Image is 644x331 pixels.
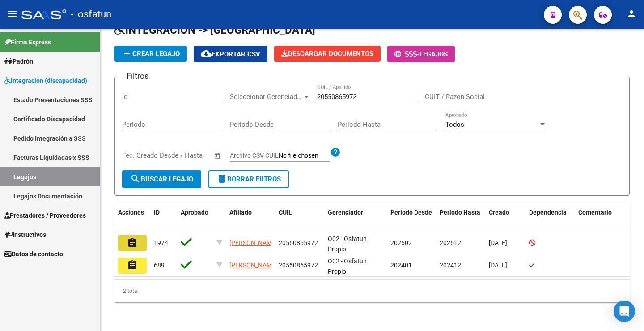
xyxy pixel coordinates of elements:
span: [PERSON_NAME] [229,262,277,269]
span: Instructivos [4,230,46,240]
span: Seleccionar Gerenciador [230,93,302,101]
span: Creado [489,209,509,216]
span: 202502 [390,239,412,246]
span: Firma Express [4,37,51,47]
span: 202512 [440,239,461,246]
span: 202401 [390,262,412,269]
span: ID [154,209,160,216]
input: Archivo CSV CUIL [279,152,330,160]
input: Start date [122,151,151,159]
span: Descargar Documentos [281,50,373,58]
span: Afiliado [229,209,252,216]
span: 202412 [440,262,461,269]
mat-icon: cloud_download [201,48,212,59]
datatable-header-cell: Dependencia [525,203,575,232]
span: Dependencia [529,209,567,216]
input: End date [159,151,203,159]
datatable-header-cell: Comentario [575,203,628,232]
button: Descargar Documentos [274,46,381,62]
mat-icon: assignment [127,260,138,271]
button: Exportar CSV [194,46,267,62]
div: 2 total [114,280,630,302]
span: Borrar Filtros [216,175,281,183]
mat-icon: search [130,173,141,184]
button: -Legajos [387,46,455,62]
span: Datos de contacto [4,249,63,259]
span: O02 - Osfatun Propio [328,235,367,253]
h3: Filtros [122,70,153,82]
datatable-header-cell: Creado [485,203,525,232]
span: - osfatun [71,4,111,24]
datatable-header-cell: Aprobado [177,203,213,232]
span: 20550865972 [279,239,318,246]
button: Open calendar [212,150,223,161]
span: Gerenciador [328,209,363,216]
datatable-header-cell: Periodo Hasta [436,203,485,232]
mat-icon: menu [7,9,18,19]
datatable-header-cell: Periodo Desde [387,203,436,232]
span: Periodo Desde [390,209,432,216]
span: Archivo CSV CUIL [230,152,279,159]
span: 689 [154,262,165,269]
button: Buscar Legajo [122,170,201,188]
datatable-header-cell: Acciones [114,203,150,232]
span: Buscar Legajo [130,175,193,183]
span: Aprobado [181,209,208,216]
span: Prestadores / Proveedores [4,211,86,220]
span: Acciones [118,209,144,216]
span: Legajos [419,50,448,58]
span: Padrón [4,56,33,66]
div: Open Intercom Messenger [614,301,635,322]
datatable-header-cell: ID [150,203,177,232]
datatable-header-cell: Afiliado [226,203,275,232]
button: Borrar Filtros [208,170,289,188]
span: [DATE] [489,262,507,269]
span: [DATE] [489,239,507,246]
span: Integración (discapacidad) [4,76,87,86]
span: Crear Legajo [122,50,180,58]
span: 20550865972 [279,262,318,269]
span: Todos [445,120,464,129]
datatable-header-cell: CUIL [275,203,324,232]
span: O02 - Osfatun Propio [328,258,367,275]
span: Periodo Hasta [440,209,480,216]
span: CUIL [279,209,292,216]
span: Exportar CSV [201,50,260,58]
mat-icon: person [626,9,637,19]
span: INTEGRACION -> [GEOGRAPHIC_DATA] [114,24,315,36]
span: Comentario [578,209,612,216]
mat-icon: assignment [127,237,138,248]
span: [PERSON_NAME] [229,239,277,246]
mat-icon: delete [216,173,227,184]
mat-icon: add [122,48,132,59]
span: - [394,50,419,58]
datatable-header-cell: Gerenciador [324,203,387,232]
button: Crear Legajo [114,46,187,62]
mat-icon: help [330,147,341,158]
span: 1974 [154,239,168,246]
